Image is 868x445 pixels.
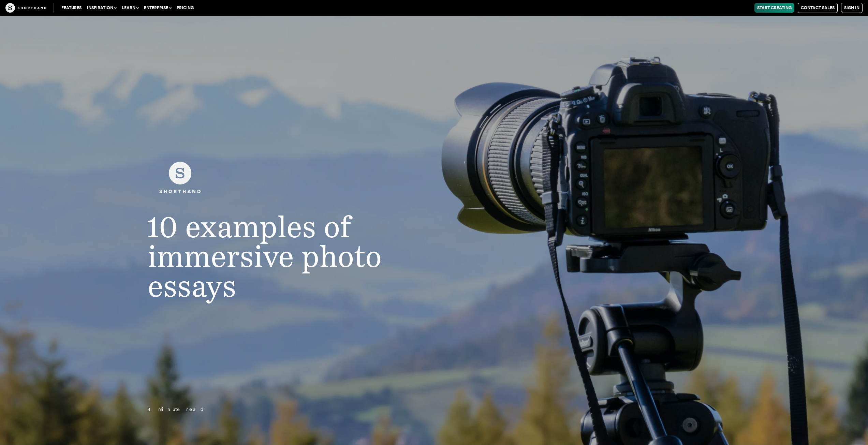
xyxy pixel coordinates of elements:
button: Enterprise [141,3,174,13]
button: Inspiration [84,3,119,13]
p: 4 minute read [134,405,484,414]
a: Sign in [841,3,863,13]
button: Learn [119,3,141,13]
a: Contact Sales [798,3,838,13]
h1: 10 examples of immersive photo essays [134,212,484,301]
img: The Craft [5,3,46,13]
a: Features [59,3,84,13]
a: Start Creating [754,3,794,13]
a: Pricing [174,3,196,13]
